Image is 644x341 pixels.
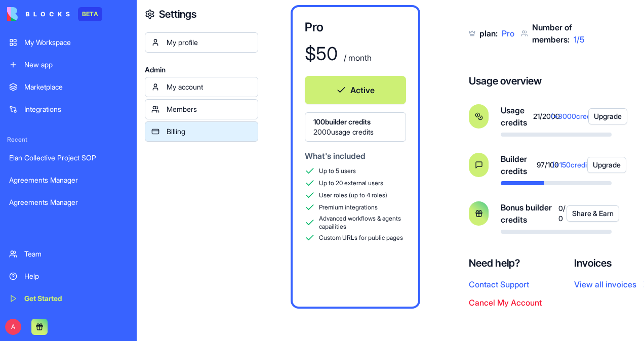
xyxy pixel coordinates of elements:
[145,32,258,53] a: My profile
[319,191,387,199] span: User roles (up to 4 roles)
[24,37,128,48] div: My Workspace
[145,77,258,97] a: My account
[3,244,134,264] a: Team
[469,278,529,290] button: Contact Support
[588,108,627,124] button: Upgrade
[479,28,498,38] span: plan:
[319,167,356,175] span: Up to 5 users
[7,7,70,21] img: logo
[78,7,102,21] div: BETA
[9,197,128,207] div: Agreements Manager
[5,319,21,335] span: A
[319,179,383,187] span: Up to 20 external users
[305,76,406,104] button: Active
[9,175,128,185] div: Agreements Manager
[469,74,542,88] h4: Usage overview
[469,296,542,309] button: Cancel My Account
[588,108,612,124] a: Upgrade
[3,136,134,144] span: Recent
[24,82,128,92] div: Marketplace
[167,104,252,114] div: Members
[313,117,397,127] span: 100 builder credits
[551,111,580,121] span: (+ 3000 credits)
[145,99,258,119] a: Members
[537,160,550,170] span: 97 / 100
[24,271,128,281] div: Help
[159,7,196,21] h4: Settings
[319,215,406,231] span: Advanced workflows & agents capailities
[3,55,134,75] a: New app
[552,160,579,170] span: (+ 150 credits)
[3,32,134,53] a: My Workspace
[501,153,537,177] span: Builder credits
[574,34,584,45] span: 1 / 5
[3,77,134,97] a: Marketplace
[3,99,134,119] a: Integrations
[3,148,134,168] a: Elan Collective Project SOP
[342,52,372,64] div: / month
[533,111,549,121] span: 21 / 2000
[167,126,252,137] div: Billing
[167,37,252,48] div: My profile
[587,157,626,173] button: Upgrade
[3,170,134,190] a: Agreements Manager
[9,153,128,163] div: Elan Collective Project SOP
[7,7,102,21] a: BETA
[3,266,134,286] a: Help
[24,249,128,259] div: Team
[502,28,514,38] span: Pro
[145,65,258,75] span: Admin
[501,104,533,129] span: Usage credits
[567,205,619,222] button: Share & Earn
[313,127,397,137] span: 2000 usage credits
[305,19,406,35] h3: Pro
[291,5,420,309] a: Pro$50 / monthActive100builder credits2000usage creditsWhat's includedUp to 5 usersUp to 20 exter...
[532,22,572,45] span: Number of members:
[305,150,406,162] div: What's included
[3,192,134,212] a: Agreements Manager
[305,44,338,64] div: $ 50
[145,121,258,142] a: Billing
[501,201,558,226] span: Bonus builder credits
[24,104,128,114] div: Integrations
[3,288,134,309] a: Get Started
[24,293,128,304] div: Get Started
[24,60,128,70] div: New app
[587,157,612,173] a: Upgrade
[319,234,403,242] span: Custom URLs for public pages
[319,203,378,211] span: Premium integrations
[469,256,542,270] h4: Need help?
[167,82,252,92] div: My account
